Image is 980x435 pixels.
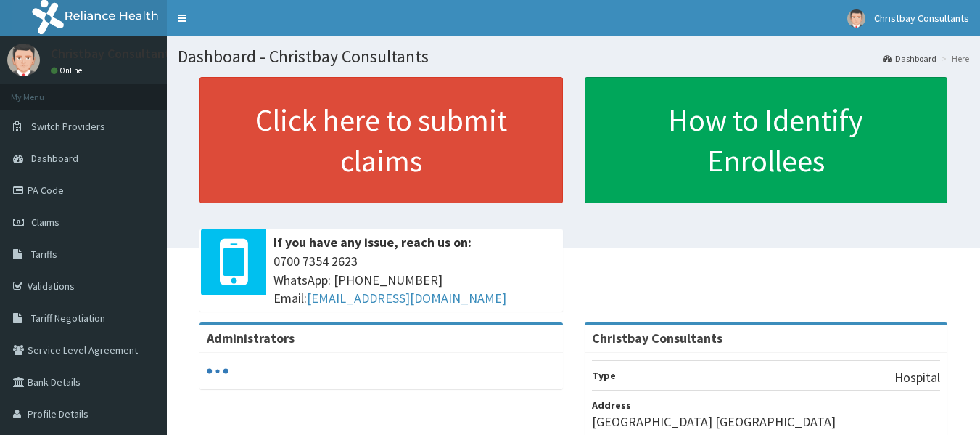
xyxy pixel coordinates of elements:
svg: audio-loading [207,360,228,382]
p: Hospital [894,368,940,387]
b: If you have any issue, reach us on: [273,234,472,251]
a: Dashboard [883,52,936,65]
span: 0700 7354 2623 WhatsApp: [PHONE_NUMBER] Email: [273,252,556,308]
p: Christbay Consultants [51,47,176,60]
a: Online [51,65,86,76]
li: Here [938,52,969,65]
span: Switch Providers [31,120,105,133]
span: Tariff Negotiation [31,312,105,325]
b: Type [592,369,616,382]
a: [EMAIL_ADDRESS][DOMAIN_NAME] [307,290,506,306]
span: Claims [31,216,59,229]
a: Click here to submit claims [199,77,563,203]
img: User Image [847,9,865,28]
span: Dashboard [31,152,78,165]
img: User Image [7,44,40,76]
strong: Christbay Consultants [592,330,722,346]
span: Christbay Consultants [874,12,969,25]
a: How to Identify Enrollees [585,77,948,203]
span: Tariffs [31,248,57,261]
b: Administrators [207,330,295,346]
b: Address [592,399,631,412]
h1: Dashboard - Christbay Consultants [178,47,969,66]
